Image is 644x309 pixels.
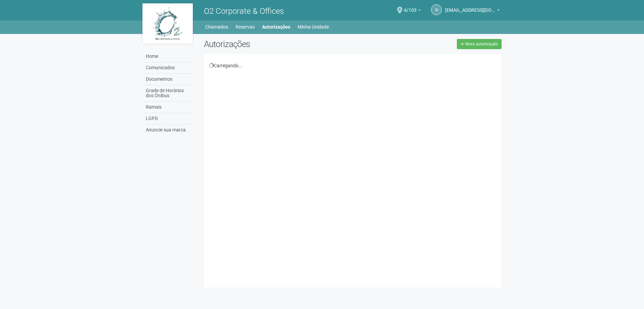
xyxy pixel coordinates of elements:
div: Carregando... [209,63,497,69]
span: 4/103 [404,1,417,13]
a: Ramais [144,102,194,113]
a: [EMAIL_ADDRESS][DOMAIN_NAME] [445,8,500,14]
img: logo.jpg [142,3,193,44]
span: O2 Corporate & Offices [204,6,284,16]
a: Comunicados [144,62,194,74]
a: Documentos [144,74,194,85]
a: Grade de Horários dos Ônibus [144,85,194,102]
a: 4/103 [404,8,421,14]
a: Nova autorização [457,39,502,49]
a: Anuncie sua marca [144,124,194,136]
a: Autorizações [262,22,290,32]
a: Minha Unidade [298,22,329,32]
a: LGPD [144,113,194,124]
span: riodejaneiro.o2corporate@regus.com [445,1,496,13]
a: Reservas [235,22,255,32]
a: r [431,4,442,15]
h2: Autorizações [204,39,348,49]
a: Home [144,51,194,62]
span: Nova autorização [465,42,498,46]
a: Chamados [205,22,228,32]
